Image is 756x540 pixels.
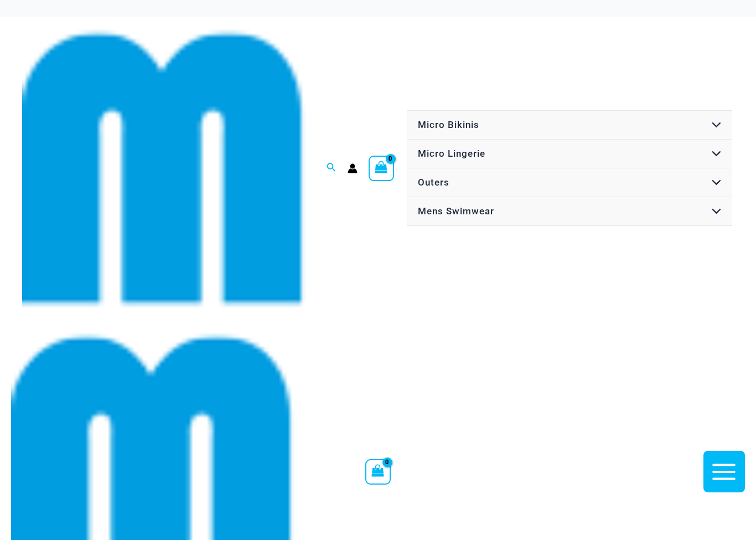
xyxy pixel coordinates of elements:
[22,27,305,310] img: cropped mm emblem
[418,148,485,159] span: Micro Lingerie
[405,109,734,228] nav: Site Navigation
[365,459,391,485] a: View Shopping Cart, empty
[407,197,732,226] a: Mens SwimwearMenu ToggleMenu Toggle
[418,177,449,188] span: Outers
[407,111,732,140] a: Micro BikinisMenu ToggleMenu Toggle
[407,168,732,197] a: OutersMenu ToggleMenu Toggle
[369,156,394,181] a: View Shopping Cart, empty
[407,140,732,168] a: Micro LingerieMenu ToggleMenu Toggle
[418,119,479,130] span: Micro Bikinis
[327,161,336,175] a: Search icon link
[348,163,358,173] a: Account icon link
[418,205,494,217] span: Mens Swimwear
